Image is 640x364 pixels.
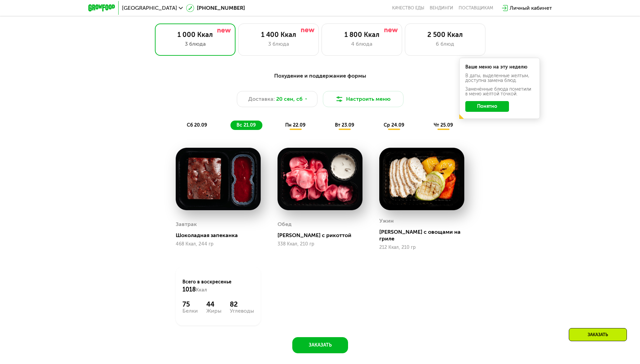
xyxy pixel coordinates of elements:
[122,5,177,11] span: [GEOGRAPHIC_DATA]
[459,5,493,11] div: поставщикам
[569,328,627,341] div: Заказать
[412,40,478,48] div: 6 блюд
[323,91,403,107] button: Настроить меню
[278,219,292,229] div: Обед
[292,337,348,353] button: Заказать
[392,5,424,11] a: Качество еды
[248,95,275,103] span: Доставка:
[206,308,221,314] div: Жиры
[187,122,207,128] span: сб 20.09
[196,287,207,293] span: Ккал
[278,241,362,247] div: 338 Ккал, 210 гр
[379,229,470,242] div: [PERSON_NAME] с овощами на гриле
[206,300,221,308] div: 44
[230,300,254,308] div: 82
[329,40,395,48] div: 4 блюда
[412,31,478,39] div: 2 500 Ккал
[245,40,312,48] div: 3 блюда
[276,95,303,103] span: 20 сен, сб
[465,65,534,70] div: Ваше меню на эту неделю
[182,279,254,293] div: Всего в воскресенье
[278,232,368,239] div: [PERSON_NAME] с рикоттой
[465,74,534,83] div: В даты, выделенные желтым, доступна замена блюд.
[335,122,354,128] span: вт 23.09
[182,286,196,293] span: 1018
[176,241,261,247] div: 468 Ккал, 244 гр
[182,308,198,314] div: Белки
[245,31,312,39] div: 1 400 Ккал
[329,31,395,39] div: 1 800 Ккал
[379,216,394,226] div: Ужин
[230,308,254,314] div: Углеводы
[465,87,534,96] div: Заменённые блюда пометили в меню жёлтой точкой.
[379,245,464,250] div: 212 Ккал, 210 гр
[162,40,228,48] div: 3 блюда
[176,219,197,229] div: Завтрак
[510,4,552,12] div: Личный кабинет
[182,300,198,308] div: 75
[285,122,305,128] span: пн 22.09
[176,232,266,239] div: Шоколадная запеканка
[121,72,519,80] div: Похудение и поддержание формы
[434,122,453,128] span: чт 25.09
[465,101,509,112] button: Понятно
[430,5,453,11] a: Вендинги
[237,122,256,128] span: вс 21.09
[162,31,228,39] div: 1 000 Ккал
[186,4,245,12] a: [PHONE_NUMBER]
[384,122,404,128] span: ср 24.09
